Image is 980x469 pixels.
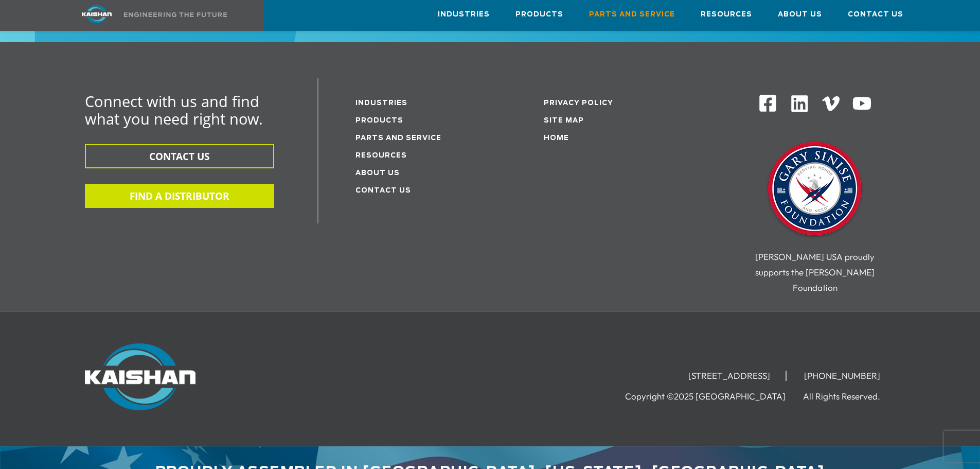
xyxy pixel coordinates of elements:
a: About Us [778,1,822,28]
a: Privacy Policy [544,100,613,107]
li: [STREET_ADDRESS] [673,371,787,381]
img: kaishan logo [58,5,135,23]
span: [PERSON_NAME] USA proudly supports the [PERSON_NAME] Foundation [755,251,875,293]
img: Youtube [852,94,872,114]
a: Resources [355,152,407,159]
a: Site Map [544,117,584,124]
span: Industries [438,9,490,21]
a: Industries [438,1,490,28]
button: FIND A DISTRIBUTOR [85,184,274,208]
a: Contact Us [355,187,411,194]
img: Gary Sinise Foundation [763,138,866,241]
img: Kaishan [85,343,195,410]
span: Resources [701,9,752,21]
img: Linkedin [790,94,810,114]
img: Engineering the future [124,12,227,17]
img: Vimeo [822,96,840,111]
img: Facebook [758,94,777,113]
a: Parts and Service [589,1,675,28]
a: Products [355,117,403,124]
a: About Us [355,170,400,177]
a: Parts and service [355,135,441,142]
li: Copyright ©2025 [GEOGRAPHIC_DATA] [625,391,801,402]
span: Parts and Service [589,9,675,21]
span: Connect with us and find what you need right now. [85,91,263,129]
a: Contact Us [848,1,903,28]
span: Contact Us [848,9,903,21]
button: CONTACT US [85,144,274,168]
a: Industries [355,100,407,107]
a: Products [515,1,563,28]
span: Products [515,9,563,21]
a: Resources [701,1,752,28]
a: Home [544,135,569,142]
li: All Rights Reserved. [803,391,896,402]
li: [PHONE_NUMBER] [789,371,896,381]
span: About Us [778,9,822,21]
